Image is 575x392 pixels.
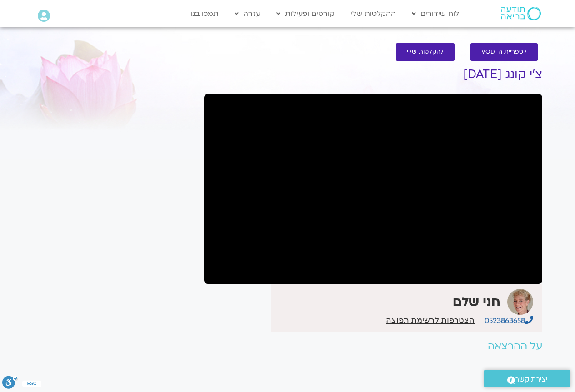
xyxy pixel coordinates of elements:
[396,43,455,61] a: להקלטות שלי
[470,43,538,61] a: לספריית ה-VOD
[453,293,500,311] strong: חני שלם
[515,373,548,386] span: יצירת קשר
[204,68,542,81] h1: צ’י קונג [DATE]
[186,5,223,22] a: תמכו בנו
[481,49,527,55] span: לספריית ה-VOD
[501,7,541,20] img: תודעה בריאה
[272,5,339,22] a: קורסים ופעילות
[485,316,533,326] a: 0523863658
[507,289,533,315] img: חני שלם
[386,316,475,324] a: הצטרפות לרשימת תפוצה
[230,5,265,22] a: עזרה
[484,370,570,387] a: יצירת קשר
[204,341,542,352] h2: על ההרצאה
[346,5,400,22] a: ההקלטות שלי
[407,49,444,55] span: להקלטות שלי
[407,5,464,22] a: לוח שידורים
